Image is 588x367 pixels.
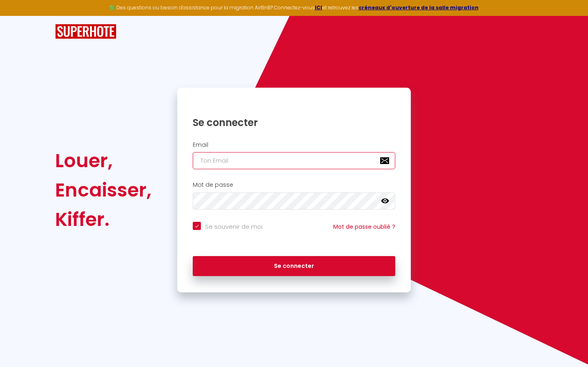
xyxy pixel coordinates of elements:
[193,256,395,276] button: Se connecter
[193,181,395,188] h2: Mot de passe
[7,3,31,28] button: Ouvrir le widget de chat LiveChat
[193,152,395,169] input: Ton Email
[193,141,395,148] h2: Email
[333,223,395,231] a: Mot de passe oublié ?
[55,146,151,175] div: Louer,
[359,4,479,11] a: créneaux d'ouverture de la salle migration
[55,205,151,234] div: Kiffer.
[315,4,322,11] a: ICI
[55,175,151,205] div: Encaisser,
[193,116,395,129] h1: Se connecter
[55,24,116,39] img: SuperHote logo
